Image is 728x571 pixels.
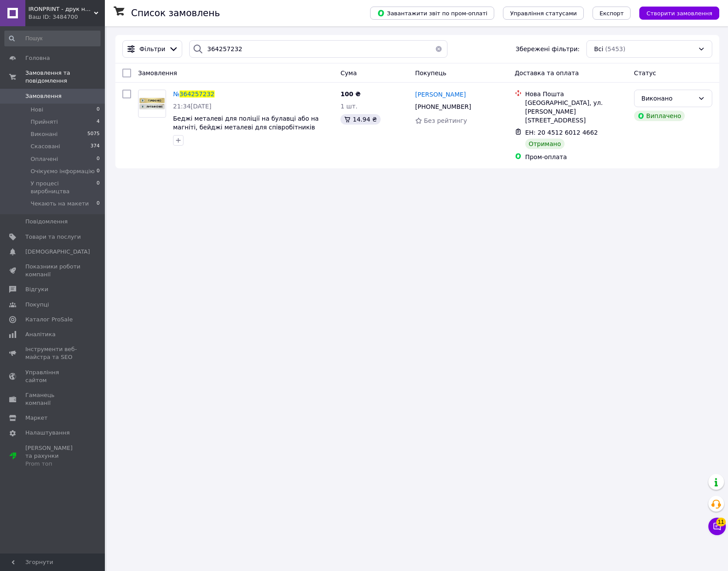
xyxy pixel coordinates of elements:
[87,130,100,138] span: 5075
[515,70,579,77] span: Доставка та оплата
[25,54,50,62] span: Головна
[525,153,627,161] div: Пром-оплата
[415,90,466,99] a: [PERSON_NAME]
[4,31,101,46] input: Пошук
[25,218,68,226] span: Повідомлення
[25,391,81,407] span: Гаманець компанії
[340,114,380,125] div: 14.94 ₴
[189,40,447,58] input: Пошук за номером замовлення, ПІБ покупця, номером телефону, Email, номером накладної
[424,117,467,124] span: Без рейтингу
[415,91,466,98] span: [PERSON_NAME]
[31,167,95,175] span: Очікуємо інформацію
[430,40,447,58] button: Очистить
[25,69,105,85] span: Замовлення та повідомлення
[25,460,81,468] div: Prom топ
[415,103,471,110] span: [PHONE_NUMBER]
[31,143,60,150] span: Скасовані
[25,92,62,100] span: Замовлення
[31,130,58,138] span: Виконані
[516,45,579,53] span: Збережені фільтри:
[525,98,627,125] div: [GEOGRAPHIC_DATA], ул. [PERSON_NAME][STREET_ADDRESS]
[25,248,90,256] span: [DEMOGRAPHIC_DATA]
[97,155,100,163] span: 0
[31,118,58,126] span: Прийняті
[25,429,70,437] span: Налаштування
[594,45,603,53] span: Всі
[631,9,719,16] a: Створити замовлення
[25,444,81,468] span: [PERSON_NAME] та рахунки
[97,167,100,175] span: 0
[415,70,446,77] span: Покупець
[31,180,97,195] span: У процесі виробництва
[605,45,626,52] span: (5453)
[25,331,55,338] span: Аналітика
[525,90,627,98] div: Нова Пошта
[173,91,215,97] a: №364257232
[377,9,487,17] span: Завантажити звіт по пром-оплаті
[25,345,81,361] span: Інструменти веб-майстра та SEO
[25,263,81,279] span: Показники роботи компанії
[708,518,726,535] button: Чат з покупцем11
[340,91,361,97] span: 100 ₴
[25,414,48,422] span: Маркет
[28,5,94,13] span: IRONPRINT - друк на металі та нагородна атрибутика
[138,90,166,118] a: Фото товару
[25,369,81,384] span: Управління сайтом
[525,129,598,136] span: ЕН: 20 4512 6012 4662
[525,139,565,149] div: Отримано
[173,103,211,110] span: 21:34[DATE]
[90,143,100,150] span: 374
[180,91,215,97] span: 364257232
[641,94,694,103] div: Виконано
[593,7,631,20] button: Експорт
[139,45,165,53] span: Фільтри
[503,7,584,20] button: Управління статусами
[25,285,48,293] span: Відгуки
[639,7,719,20] button: Створити замовлення
[139,97,166,110] img: Фото товару
[28,13,105,21] div: Ваш ID: 3484700
[173,91,180,97] span: №
[25,316,73,324] span: Каталог ProSale
[97,118,100,126] span: 4
[600,10,624,17] span: Експорт
[25,233,81,241] span: Товари та послуги
[97,180,100,195] span: 0
[31,200,89,208] span: Чекають на макети
[634,70,656,77] span: Статус
[173,115,319,139] a: Беджі металеві для поліції на булавці або на магніті, бейджі металеві для співробітників правоохо...
[138,70,177,77] span: Замовлення
[716,516,726,525] span: 11
[97,200,100,208] span: 0
[646,10,712,17] span: Створити замовлення
[25,301,49,309] span: Покупці
[634,111,685,121] div: Виплачено
[340,103,357,110] span: 1 шт.
[510,10,577,17] span: Управління статусами
[131,8,220,18] h1: Список замовлень
[31,106,43,114] span: Нові
[31,155,58,163] span: Оплачені
[340,70,357,77] span: Cума
[370,7,494,20] button: Завантажити звіт по пром-оплаті
[97,106,100,114] span: 0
